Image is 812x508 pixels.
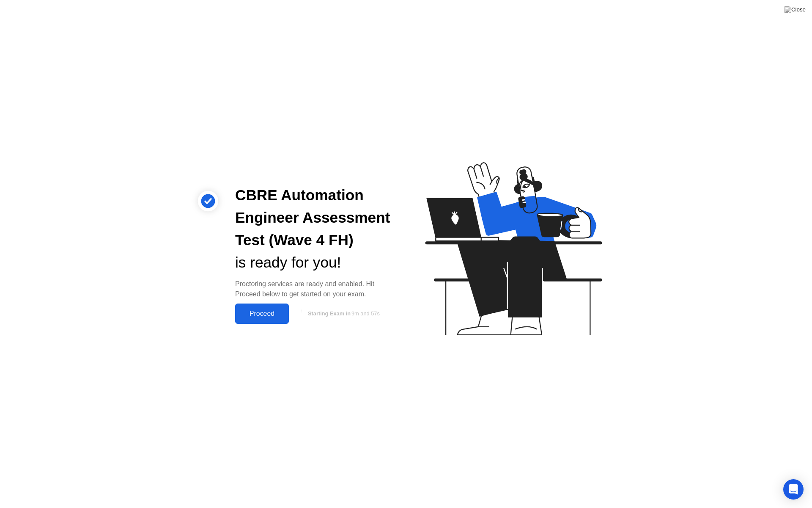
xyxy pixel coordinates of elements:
div: Open Intercom Messenger [783,479,804,500]
div: is ready for you! [235,251,392,274]
button: Proceed [235,304,289,324]
span: 9m and 57s [351,310,380,317]
div: CBRE Automation Engineer Assessment Test (Wave 4 FH) [235,184,392,251]
div: Proceed [238,310,286,317]
div: Proctoring services are ready and enabled. Hit Proceed below to get started on your exam. [235,279,392,299]
button: Starting Exam in9m and 57s [293,306,392,322]
img: Close [785,6,806,13]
